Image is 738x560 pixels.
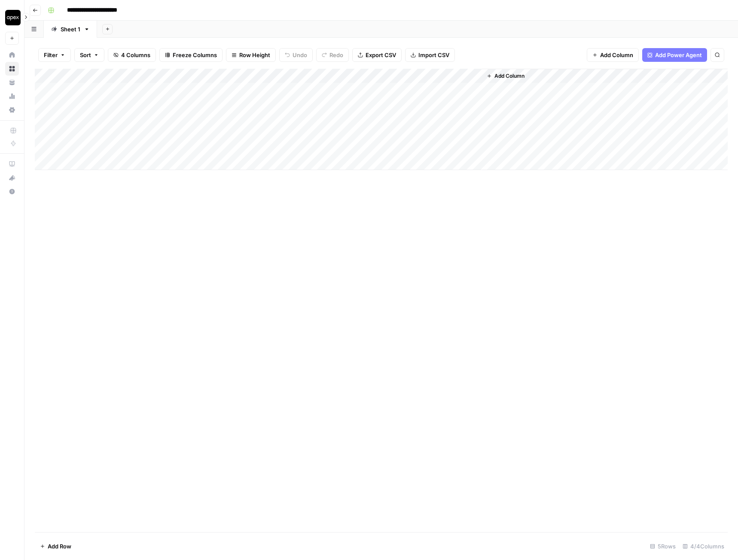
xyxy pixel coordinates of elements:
button: Help + Support [5,185,19,198]
span: Freeze Columns [173,51,217,59]
span: Export CSV [366,51,396,59]
a: Sheet 1 [44,21,97,38]
div: 5 Rows [647,539,679,553]
button: Redo [316,48,349,62]
button: Sort [74,48,104,62]
span: Redo [329,51,343,59]
button: Workspace: Apex Sandbox [5,7,19,28]
a: Your Data [5,76,19,89]
div: What's new? [6,171,18,184]
button: Add Power Agent [642,48,707,62]
button: 4 Columns [108,48,156,62]
button: What's new? [5,171,19,185]
button: Freeze Columns [159,48,223,62]
span: Row Height [239,51,270,59]
span: Add Power Agent [655,51,702,59]
div: Sheet 1 [61,25,80,33]
button: Import CSV [405,48,455,62]
span: Add Column [494,72,525,80]
button: Filter [38,48,71,62]
span: Import CSV [418,51,449,59]
button: Undo [279,48,313,62]
button: Add Column [483,70,528,82]
span: Add Column [600,51,633,59]
div: 4/4 Columns [679,539,728,553]
span: Filter [44,51,58,59]
a: AirOps Academy [5,157,19,171]
span: Add Row [48,542,71,551]
span: Sort [80,51,91,59]
img: Apex Sandbox Logo [5,10,21,25]
a: Browse [5,62,19,76]
a: Settings [5,103,19,117]
button: Add Row [35,539,76,553]
span: Undo [293,51,307,59]
span: 4 Columns [121,51,150,59]
button: Row Height [226,48,276,62]
a: Home [5,48,19,62]
button: Add Column [587,48,639,62]
button: Export CSV [352,48,402,62]
a: Usage [5,89,19,103]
